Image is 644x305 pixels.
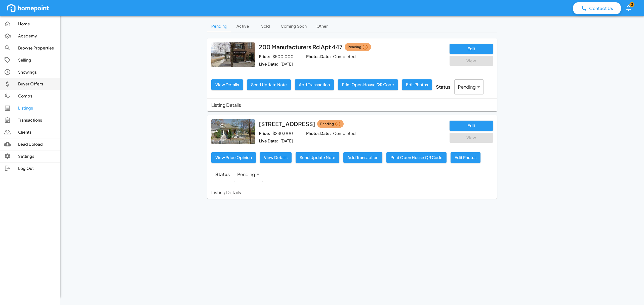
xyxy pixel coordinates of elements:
h6: [STREET_ADDRESS] [259,119,315,129]
button: Edit Photos [451,152,480,163]
p: Live Date: [259,138,278,144]
p: [DATE] [280,138,293,144]
p: Listing Details [211,101,241,108]
p: Contact Us [589,5,613,12]
p: Status [436,83,450,90]
button: Edit [450,44,493,54]
button: View Details [211,79,243,90]
p: Browse Properties [18,45,56,51]
p: Listing Details [211,189,241,196]
p: [DATE] [280,61,293,67]
p: Home [18,21,56,27]
div: Pending [234,167,263,182]
p: Live Date: [259,61,278,67]
button: Edit Photos [402,79,432,90]
div: Listing Details [207,186,497,199]
button: View Price Opinion [211,152,256,163]
p: Selling [18,57,56,63]
p: Price: [259,131,270,136]
button: Edit [450,121,493,131]
button: Pending [207,20,231,32]
button: Sold [254,20,277,32]
img: homepoint_logo_white.png [6,3,50,13]
button: Send Update Note [247,79,291,90]
span: 3 [629,2,634,7]
p: Buyer Offers [18,81,56,87]
p: Log Out [18,166,56,171]
button: Print Open House QR Code [338,79,398,90]
button: 3 [623,2,634,14]
p: Completed [333,131,356,136]
p: $500,000 [272,54,294,60]
span: Pending [320,121,334,127]
div: Pending [454,79,484,94]
a: Print Open House QR Code [338,79,398,94]
p: Transactions [18,117,56,123]
span: Pending [348,44,361,50]
p: Photos Date: [306,131,331,136]
p: Status [215,171,230,178]
p: Photos Date: [306,54,331,60]
div: Listing Details [207,98,497,111]
p: Clients [18,129,56,135]
img: streetview [211,119,255,144]
button: Coming Soon [277,20,311,32]
p: Listings [18,105,56,111]
img: streetview [211,42,255,67]
p: Academy [18,33,56,39]
p: Showings [18,69,56,75]
button: View Details [260,152,292,163]
button: Other [311,20,333,32]
button: Add Transaction [295,79,334,90]
p: Completed [333,54,356,60]
p: Settings [18,154,56,159]
h6: 200 Manufacturers Rd Apt 447 [259,42,343,52]
p: Price: [259,54,270,60]
button: Active [231,20,254,32]
p: Comps [18,93,56,99]
button: Add Transaction [343,152,382,163]
p: $280,000 [272,131,293,136]
button: Print Open House QR Code [386,152,447,163]
button: Send Update Note [296,152,339,163]
p: Lead Upload [18,141,56,147]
